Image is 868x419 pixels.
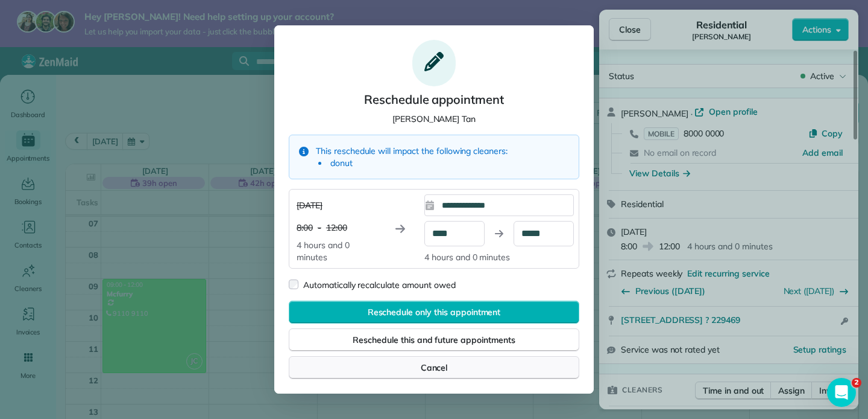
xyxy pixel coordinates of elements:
label: Automatically recalculate amount owed [303,279,456,291]
p: [DATE] [297,194,376,211]
p: 4 hours and 0 minutes [297,239,376,263]
h1: Reschedule appointment [364,91,504,108]
button: Reschedule this and future appointments [289,328,579,351]
p: - [318,222,321,234]
li: donut [316,157,353,169]
iframe: Intercom live chat [827,378,856,407]
button: Cancel [289,356,579,379]
span: Cancel [421,362,448,374]
p: 12:00 [326,222,376,234]
span: 2 [852,378,861,388]
p: This reschedule will impact the following cleaners: [316,145,508,157]
p: 4 hours and 0 minutes [424,251,574,263]
span: Reschedule this and future appointments [353,334,515,346]
p: [PERSON_NAME] Tan [392,113,476,125]
span: Reschedule only this appointment [368,306,501,318]
p: 8:00 [297,222,313,234]
button: Reschedule only this appointment [289,301,579,324]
